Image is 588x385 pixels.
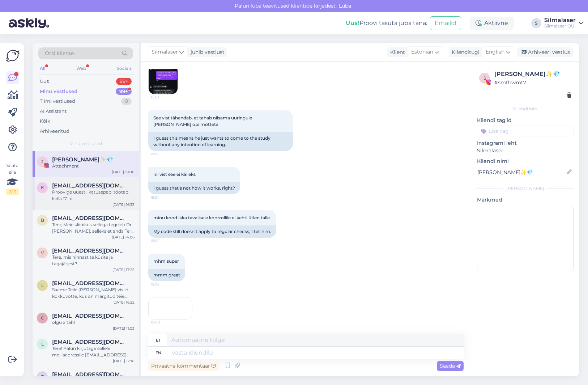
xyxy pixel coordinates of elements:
[52,156,113,163] span: Janete Aas✨💎
[486,48,504,56] span: English
[40,78,49,85] div: Uus
[116,88,132,95] div: 99+
[41,374,44,379] span: t
[6,189,19,195] div: 2 / 3
[41,341,44,347] span: l
[41,250,44,255] span: v
[477,117,574,124] p: Kliendi tag'id
[52,189,135,202] div: Proovige uuesti, katusepapi töötab kella 17-ni.
[346,19,427,27] div: Proovi tasuta juba täna:
[151,94,178,100] span: 15:01
[41,283,44,288] span: l
[45,50,74,57] span: Otsi kliente
[52,163,135,169] div: Attachment
[477,168,565,176] input: Lisa nimi
[531,18,541,28] div: S
[116,78,132,85] div: 99+
[113,326,135,331] div: [DATE] 11:03
[52,182,127,189] span: ktreimesilov@gmail.com
[150,282,178,287] span: 15:02
[112,202,135,207] div: [DATE] 16:33
[52,247,127,254] span: verapushkina1@gmail.com
[470,17,514,30] div: Aktiivne
[346,20,359,26] b: Uus!
[52,313,127,319] span: cristopkaseste@gmail.com
[40,108,67,115] div: AI Assistent
[69,140,102,147] span: Minu vestlused
[517,47,573,57] div: Arhiveeri vestlus
[494,79,571,86] div: # smthwmt7
[112,169,135,175] div: [DATE] 19:00
[148,182,240,194] div: I guess that's not how it works, right?
[40,128,69,135] div: Arhiveeritud
[38,64,47,73] div: All
[6,49,20,63] img: Askly Logo
[115,64,133,73] div: Socials
[430,16,461,30] button: Emailid
[40,98,75,105] div: Tiimi vestlused
[153,172,196,177] span: nii vist see ei käi eks
[477,157,574,165] p: Kliendi nimi
[544,17,584,29] a: SilmalaserSilmalaser OÜ
[112,267,135,272] div: [DATE] 17:25
[6,162,19,195] div: Vaata siia
[112,300,135,305] div: [DATE] 16:22
[494,70,571,79] div: [PERSON_NAME]✨💎
[52,221,135,234] div: Tere, Meie kliinikus sellega tegeleb Dr [PERSON_NAME], selleks et anda Teile vastust ka tema saab...
[52,345,135,358] div: Tere! Palun kirjutage sellele meiliaadressile [EMAIL_ADDRESS][DOMAIN_NAME]. Hetkel te kirjutate s...
[112,234,135,240] div: [DATE] 14:06
[477,139,574,147] p: Instagrami leht
[155,347,161,359] div: en
[156,334,161,346] div: et
[483,75,486,81] span: s
[411,48,433,56] span: Estonian
[440,363,461,369] span: Saada
[148,361,219,371] div: Privaatne kommentaar
[153,115,253,127] span: See vist tähendab, et tahab niisama uuringule [PERSON_NAME] opi mõtteta
[52,339,127,345] span: lumilla@list.ru
[41,159,43,164] span: J
[477,147,574,155] p: Silmalaser
[153,215,270,220] span: minu kood ikka tavalisele kontrollile ei kehti ütlen talle
[477,126,574,136] input: Lisa tag
[148,225,276,238] div: My code still doesn't apply to regular checks, I tell him.
[41,315,44,321] span: c
[387,48,405,56] div: Klient
[150,195,178,200] span: 15:01
[152,48,178,56] span: Silmalaser
[40,118,50,125] div: Kõik
[153,258,179,264] span: mhm super
[52,287,135,300] div: Saame Teile [PERSON_NAME] visiidi kokkuvõtte, kus on märgitud teie nägemisteravus korrektsioonita...
[52,254,135,267] div: Tere, mis hinnast te küsite ja tagajärjest?
[149,65,178,94] img: Attachment
[148,132,293,151] div: I guess this means he just wants to come to the study without any intention of learning.
[113,358,135,364] div: [DATE] 12:10
[75,64,88,73] div: Web
[150,238,178,244] span: 15:02
[41,185,44,190] span: k
[477,106,574,112] div: Kliendi info
[40,88,77,95] div: Minu vestlused
[449,48,480,56] div: Klienditugi
[477,196,574,204] p: Märkmed
[337,3,353,9] span: Luba
[188,48,225,56] div: juhib vestlust
[52,319,135,326] div: olgu aitäh!
[544,23,576,29] div: Silmalaser OÜ
[544,17,576,23] div: Silmalaser
[121,98,132,105] div: 0
[52,371,127,378] span: tarmo_1@hotmail.com
[148,269,185,281] div: mmm great
[52,280,127,287] span: laarbeiter@gmail.com
[150,151,178,157] span: 15:01
[41,217,44,223] span: b
[52,215,127,221] span: bellaez@mail.ru
[477,185,574,192] div: [PERSON_NAME]
[151,320,178,325] span: 19:00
